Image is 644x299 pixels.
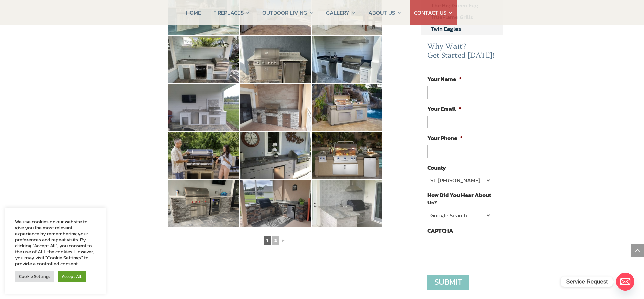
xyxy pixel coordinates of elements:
[421,23,471,35] a: Twin Eagles
[168,132,239,179] img: 18
[312,84,382,131] img: 17
[240,132,311,179] img: 19
[427,134,463,142] label: Your Phone
[168,180,239,227] img: 21
[427,42,496,64] h2: Why Wait? Get Started [DATE]!
[312,180,382,227] img: 23
[15,271,54,282] a: Cookie Settings
[280,236,286,245] a: ►
[240,84,311,131] img: 16
[168,84,239,131] img: 15
[264,236,271,245] span: 1
[240,180,311,227] img: 22
[312,132,382,179] img: 20
[58,271,86,282] a: Accept All
[427,227,453,234] label: CAPTCHA
[427,275,469,290] input: Submit
[15,219,96,267] div: We use cookies on our website to give you the most relevant experience by remembering your prefer...
[427,75,462,83] label: Your Name
[272,236,279,245] a: 2
[168,36,239,83] img: 12
[427,164,446,171] label: County
[240,36,311,83] img: 13
[427,191,491,206] label: How Did You Hear About Us?
[312,36,382,83] img: 14
[616,273,634,291] a: Email
[427,238,529,264] iframe: reCAPTCHA
[427,105,461,112] label: Your Email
